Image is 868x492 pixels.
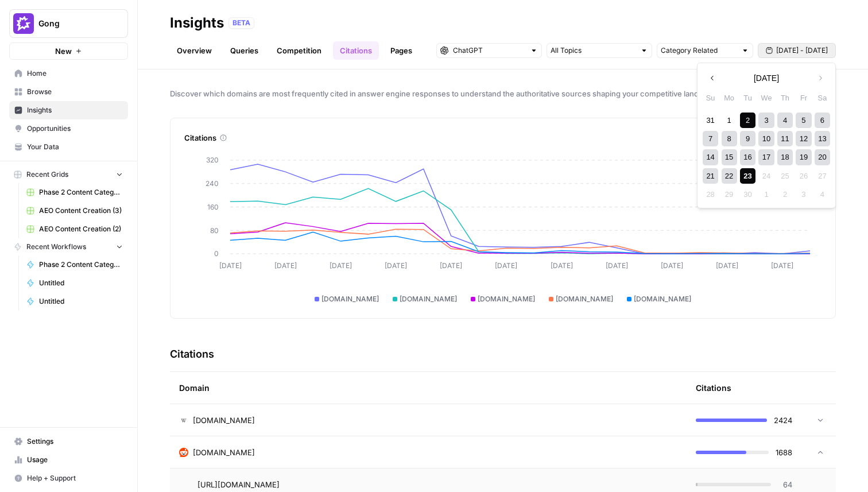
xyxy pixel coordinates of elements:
a: Browse [9,83,128,101]
tspan: [DATE] [495,261,517,270]
a: Citations [333,41,379,60]
a: Pages [383,41,419,60]
div: Not available Friday, September 26th, 2025 [796,168,811,184]
tspan: 320 [206,156,219,164]
span: Recent Workflows [26,242,86,252]
img: m2cl2pnoess66jx31edqk0jfpcfn [179,448,188,457]
img: Gong Logo [13,13,34,34]
span: [DATE] [754,72,779,84]
div: Choose Tuesday, September 9th, 2025 [740,131,755,146]
button: Help + Support [9,469,128,487]
button: Workspace: Gong [9,9,128,38]
div: Choose Saturday, September 20th, 2025 [815,149,830,165]
div: Domain [179,372,677,404]
div: Not available Wednesday, October 1st, 2025 [758,187,774,202]
div: Not available Saturday, September 27th, 2025 [815,168,830,184]
div: Choose Saturday, September 13th, 2025 [815,131,830,146]
span: 64 [778,479,792,490]
span: [DOMAIN_NAME] [634,294,691,304]
tspan: [DATE] [330,261,352,270]
span: [URL][DOMAIN_NAME] [197,479,280,490]
div: Not available Friday, October 3rd, 2025 [796,187,811,202]
div: month 2025-09 [701,111,831,204]
span: Help + Support [27,473,123,483]
div: Th [777,90,793,106]
a: Competition [270,41,328,60]
div: Choose Tuesday, September 2nd, 2025 [740,113,755,128]
div: Choose Wednesday, September 17th, 2025 [758,149,774,165]
span: Settings [27,436,123,447]
a: Insights [9,101,128,119]
tspan: [DATE] [385,261,407,270]
a: Usage [9,451,128,469]
span: Insights [27,105,123,115]
tspan: 80 [210,226,219,235]
span: Usage [27,455,123,465]
div: Not available Wednesday, September 24th, 2025 [758,168,774,184]
a: Untitled [21,292,128,311]
tspan: [DATE] [771,261,793,270]
div: Choose Monday, September 8th, 2025 [722,131,737,146]
div: Not available Thursday, October 2nd, 2025 [777,187,793,202]
div: Not available Thursday, September 25th, 2025 [777,168,793,184]
tspan: [DATE] [716,261,738,270]
button: [DATE] - [DATE] [758,43,836,58]
div: BETA [228,17,254,29]
div: Not available Sunday, September 28th, 2025 [703,187,718,202]
tspan: [DATE] [551,261,573,270]
a: Your Data [9,138,128,156]
a: Phase 2 Content Categorizer Grid WBB 2025 [21,183,128,202]
div: Choose Thursday, September 18th, 2025 [777,149,793,165]
div: Choose Monday, September 1st, 2025 [722,113,737,128]
div: Choose Thursday, September 4th, 2025 [777,113,793,128]
span: Untitled [39,278,123,288]
tspan: [DATE] [219,261,242,270]
div: Choose Sunday, September 7th, 2025 [703,131,718,146]
input: Category Related [661,45,737,56]
span: Opportunities [27,123,123,134]
div: Sa [815,90,830,106]
tspan: [DATE] [661,261,683,270]
div: Choose Saturday, September 6th, 2025 [815,113,830,128]
div: Choose Wednesday, September 10th, 2025 [758,131,774,146]
span: Your Data [27,142,123,152]
div: Not available Saturday, October 4th, 2025 [815,187,830,202]
span: [DOMAIN_NAME] [400,294,457,304]
span: Untitled [39,296,123,307]
div: Tu [740,90,755,106]
span: 2424 [774,414,792,426]
span: Recent Grids [26,169,68,180]
tspan: [DATE] [440,261,462,270]
div: Choose Friday, September 5th, 2025 [796,113,811,128]
div: [DATE] - [DATE] [697,63,836,208]
a: Phase 2 Content Categorizer [21,255,128,274]
tspan: 160 [207,203,219,211]
button: New [9,42,128,60]
a: Settings [9,432,128,451]
span: [DOMAIN_NAME] [478,294,535,304]
div: Choose Monday, September 22nd, 2025 [722,168,737,184]
div: Su [703,90,718,106]
a: Untitled [21,274,128,292]
div: Choose Wednesday, September 3rd, 2025 [758,113,774,128]
span: Phase 2 Content Categorizer [39,259,123,270]
div: Choose Friday, September 12th, 2025 [796,131,811,146]
div: Choose Tuesday, September 16th, 2025 [740,149,755,165]
a: AEO Content Creation (3) [21,202,128,220]
div: Mo [722,90,737,106]
div: We [758,90,774,106]
span: AEO Content Creation (3) [39,206,123,216]
div: Choose Sunday, August 31st, 2025 [703,113,718,128]
button: Recent Grids [9,166,128,183]
span: Gong [38,18,108,29]
h3: Citations [170,346,214,362]
span: Home [27,68,123,79]
a: Overview [170,41,219,60]
div: Choose Tuesday, September 23rd, 2025 [740,168,755,184]
a: Queries [223,41,265,60]
a: AEO Content Creation (2) [21,220,128,238]
img: vm3p9xuvjyp37igu3cuc8ys7u6zv [179,416,188,425]
span: [DATE] - [DATE] [776,45,828,56]
div: Choose Sunday, September 14th, 2025 [703,149,718,165]
div: Not available Monday, September 29th, 2025 [722,187,737,202]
